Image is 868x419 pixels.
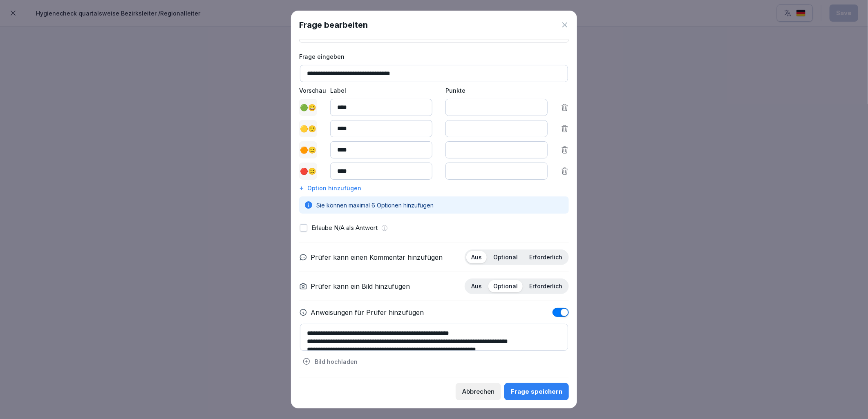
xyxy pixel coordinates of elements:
p: Bild hochladen [315,357,358,366]
p: Punkte [445,86,548,95]
button: Frage speichern [504,383,569,400]
p: Optional [493,283,518,290]
p: Prüfer kann ein Bild hinzufügen [311,281,410,291]
p: Anweisungen für Prüfer hinzufügen [311,308,424,317]
p: Erforderlich [529,283,562,290]
p: Prüfer kann einen Kommentar hinzufügen [311,252,443,262]
div: 🔴☹️ [299,163,317,180]
div: 🟢😀 [299,99,317,116]
h1: Frage bearbeiten [299,19,368,31]
div: 🟠😐 [299,141,317,158]
div: Sie können maximal 6 Optionen hinzufügen [299,196,569,214]
div: Option hinzufügen [299,184,569,192]
p: Erlaube N/A als Antwort [311,223,378,233]
button: Abbrechen [456,383,501,400]
p: Erforderlich [529,254,562,261]
p: Aus [471,254,482,261]
p: Aus [471,283,482,290]
p: Vorschau [299,86,317,95]
p: Label [330,86,432,95]
p: Optional [493,254,518,261]
div: Frage speichern [511,387,562,396]
label: Frage eingeben [299,52,569,61]
div: 🟡🙂 [299,120,317,137]
div: Abbrechen [462,387,494,396]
